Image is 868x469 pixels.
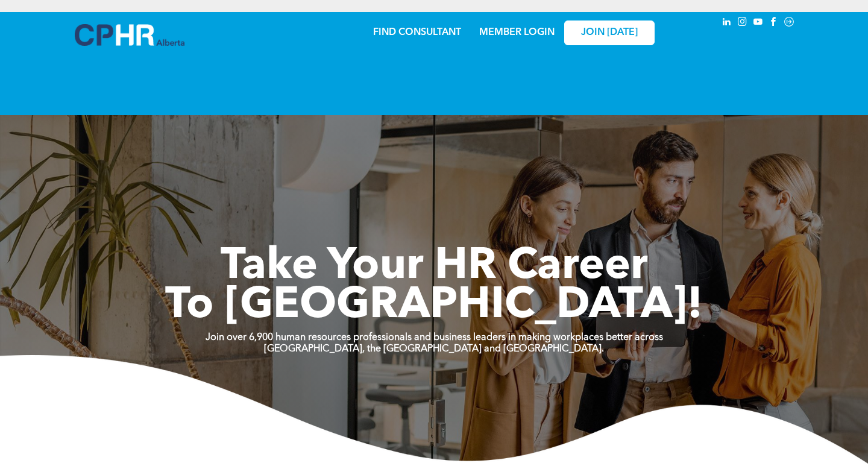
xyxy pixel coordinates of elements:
a: Social network [782,15,796,31]
a: youtube [751,15,764,31]
a: facebook [767,15,780,31]
a: JOIN [DATE] [564,20,655,45]
img: A blue and white logo for cp alberta [75,24,184,46]
a: MEMBER LOGIN [479,28,555,37]
a: FIND CONSULTANT [373,28,461,37]
strong: [GEOGRAPHIC_DATA], the [GEOGRAPHIC_DATA] and [GEOGRAPHIC_DATA]. [264,344,604,354]
a: linkedin [720,15,733,31]
span: Take Your HR Career [221,245,648,289]
span: To [GEOGRAPHIC_DATA]! [165,285,703,328]
a: instagram [735,15,749,31]
span: JOIN [DATE] [581,27,638,39]
strong: Join over 6,900 human resources professionals and business leaders in making workplaces better ac... [206,333,663,342]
